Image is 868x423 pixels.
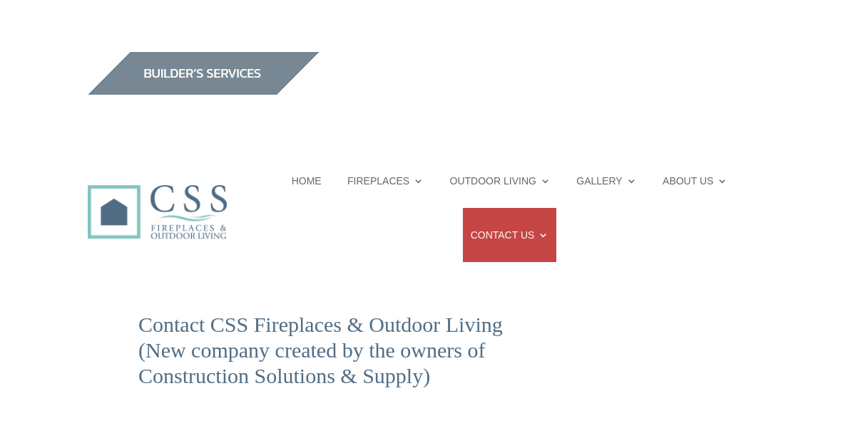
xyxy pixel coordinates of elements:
[87,84,320,98] a: builder services construction supply
[87,147,227,246] img: CSS Fireplaces & Outdoor Living (Formerly Construction Solutions & Supply)- Jacksonville Ormond B...
[663,154,727,208] a: ABOUT US
[450,154,551,208] a: OUTDOOR LIVING
[292,154,322,208] a: HOME
[347,154,424,208] a: FIREPLACES
[138,312,551,396] h2: Contact CSS Fireplaces & Outdoor Living (New company created by the owners of Construction Soluti...
[471,208,549,262] a: CONTACT US
[87,52,320,95] img: builders_btn
[576,154,636,208] a: GALLERY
